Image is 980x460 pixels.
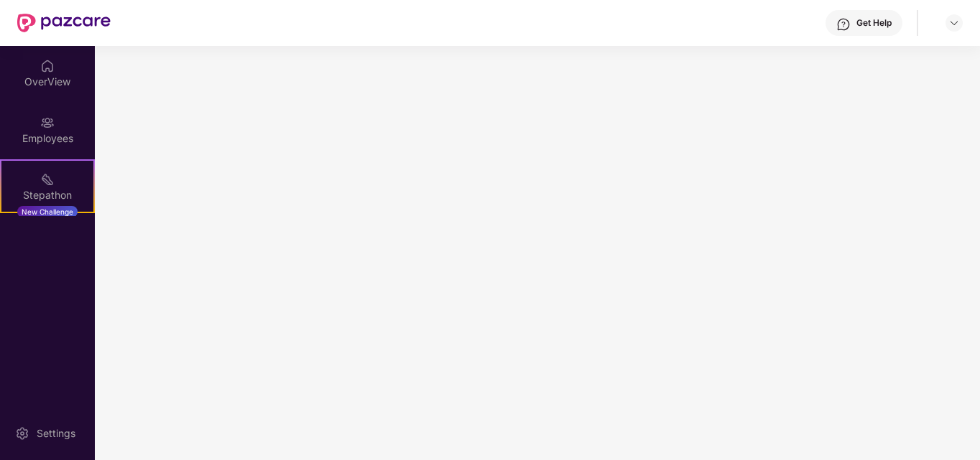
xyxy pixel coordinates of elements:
[856,17,892,29] div: Get Help
[40,172,55,187] img: svg+xml;base64,PHN2ZyB4bWxucz0iaHR0cDovL3d3dy53My5vcmcvMjAwMC9zdmciIHdpZHRoPSIyMSIgaGVpZ2h0PSIyMC...
[40,59,55,73] img: svg+xml;base64,PHN2ZyBpZD0iSG9tZSIgeG1sbnM9Imh0dHA6Ly93d3cudzMub3JnLzIwMDAvc3ZnIiB3aWR0aD0iMjAiIG...
[17,206,78,217] div: New Challenge
[15,426,29,441] img: svg+xml;base64,PHN2ZyBpZD0iU2V0dGluZy0yMHgyMCIgeG1sbnM9Imh0dHA6Ly93d3cudzMub3JnLzIwMDAvc3ZnIiB3aW...
[32,426,80,441] div: Settings
[1,188,93,202] div: Stepathon
[836,17,851,32] img: svg+xml;base64,PHN2ZyBpZD0iSGVscC0zMngzMiIgeG1sbnM9Imh0dHA6Ly93d3cudzMub3JnLzIwMDAvc3ZnIiB3aWR0aD...
[948,17,960,29] img: svg+xml;base64,PHN2ZyBpZD0iRHJvcGRvd24tMzJ4MzIiIHhtbG5zPSJodHRwOi8vd3d3LnczLm9yZy8yMDAwL3N2ZyIgd2...
[17,14,111,32] img: New Pazcare Logo
[40,116,55,130] img: svg+xml;base64,PHN2ZyBpZD0iRW1wbG95ZWVzIiB4bWxucz0iaHR0cDovL3d3dy53My5vcmcvMjAwMC9zdmciIHdpZHRoPS...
